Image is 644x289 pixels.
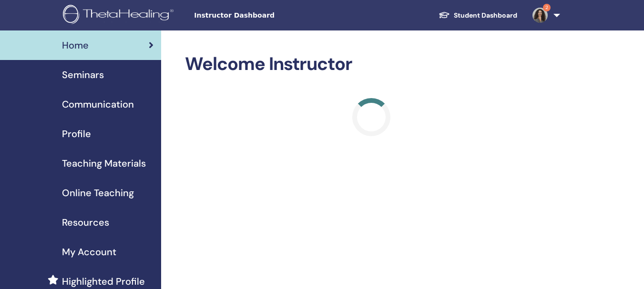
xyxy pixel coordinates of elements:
[543,4,551,11] span: 2
[194,10,337,20] span: Instructor Dashboard
[62,68,104,82] span: Seminars
[185,53,558,75] h2: Welcome Instructor
[532,8,548,23] img: default.jpg
[62,274,145,289] span: Highlighted Profile
[63,5,177,26] img: logo.png
[431,7,525,24] a: Student Dashboard
[62,156,146,170] span: Teaching Materials
[62,97,134,111] span: Communication
[62,127,91,141] span: Profile
[62,38,89,52] span: Home
[62,245,116,259] span: My Account
[62,186,134,200] span: Online Teaching
[439,11,450,19] img: graduation-cap-white.svg
[62,215,109,229] span: Resources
